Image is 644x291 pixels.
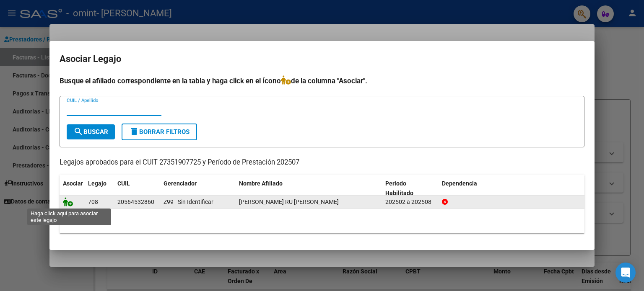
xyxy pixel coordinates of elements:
span: Buscar [73,128,108,136]
span: Periodo Habilitado [385,180,413,196]
span: Z99 - Sin Identificar [164,198,213,205]
span: BESSONE RU STEFANO [239,198,339,205]
button: Borrar Filtros [122,124,197,140]
span: Nombre Afiliado [239,180,283,187]
div: 1 registros [60,212,584,233]
datatable-header-cell: Asociar [60,175,85,202]
p: Legajos aprobados para el CUIT 27351907725 y Período de Prestación 202507 [60,157,584,168]
span: Dependencia [442,180,477,187]
span: Borrar Filtros [129,128,190,136]
datatable-header-cell: Nombre Afiliado [236,175,382,202]
datatable-header-cell: Gerenciador [160,175,236,202]
span: CUIL [117,180,130,187]
h4: Busque el afiliado correspondiente en la tabla y haga click en el ícono de la columna "Asociar". [60,75,584,86]
datatable-header-cell: CUIL [114,175,160,202]
mat-icon: search [73,126,83,136]
mat-icon: delete [129,126,139,136]
div: 202502 a 202508 [385,197,435,207]
div: 20564532860 [117,197,154,207]
datatable-header-cell: Dependencia [439,175,585,202]
span: Gerenciador [164,180,197,187]
span: 708 [88,198,98,205]
span: Legajo [88,180,106,187]
div: Open Intercom Messenger [615,263,636,283]
datatable-header-cell: Periodo Habilitado [382,175,439,202]
span: Asociar [63,180,83,187]
datatable-header-cell: Legajo [85,175,114,202]
h2: Asociar Legajo [60,51,584,67]
button: Buscar [67,124,115,139]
